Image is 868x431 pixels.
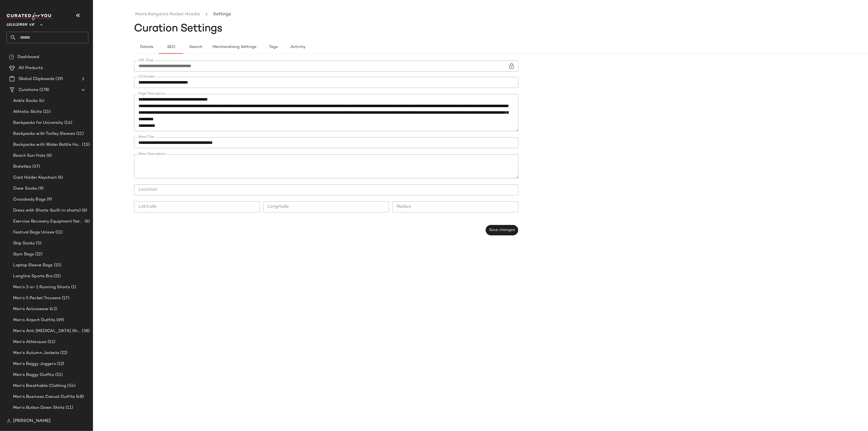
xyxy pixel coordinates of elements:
[34,251,42,258] span: (22)
[269,45,278,49] span: Tags
[31,164,40,170] span: (37)
[13,131,75,137] span: Backpacks with Trolley Sleeves
[57,175,63,181] span: (6)
[54,372,63,378] span: (51)
[13,251,34,258] span: Gym Bags
[7,19,35,28] span: Lululemon UK
[75,131,84,137] span: (11)
[13,383,66,389] span: Men's Breathable Clothing
[19,65,43,71] span: All Products
[45,153,52,159] span: (6)
[13,120,63,126] span: Backpacks for University
[63,416,72,422] span: (45)
[65,405,73,411] span: (11)
[19,76,54,82] span: Global Clipboards
[13,164,31,170] span: Bralettes
[135,11,200,18] a: Men's Kangaroo Pocket Hoodie​
[13,284,70,290] span: Men's 2-in-1 Running Shorts
[55,317,64,323] span: (69)
[81,142,90,148] span: (15)
[13,109,42,115] span: Athletic Skirts
[134,23,222,34] span: Curation Settings
[13,273,53,279] span: Longline Sports Bra
[13,218,83,225] span: Exercise Recovery Equipment (target mobility + muscle recovery equipment)
[13,229,54,236] span: Festival Bags Unisex
[13,240,35,247] span: Grip Socks
[13,196,46,203] span: Crossbody Bags
[13,405,65,411] span: Men's Button Down Shirts
[46,196,52,203] span: (9)
[56,361,64,367] span: (12)
[81,207,87,214] span: (6)
[13,317,55,323] span: Men's Airport Outfits
[53,262,62,269] span: (15)
[37,185,43,192] span: (9)
[13,339,47,345] span: Men's Athleisure
[486,225,518,235] button: Save changes
[59,350,68,356] span: (22)
[47,339,55,345] span: (51)
[75,394,84,400] span: (48)
[13,98,38,104] span: Ankle Socks
[48,306,57,312] span: (42)
[489,228,515,232] span: Save changes
[13,416,63,422] span: Men's Capsule Wardrobe
[66,383,76,389] span: (54)
[83,218,90,225] span: (6)
[38,98,44,104] span: (4)
[13,185,37,192] span: Crew Socks
[13,153,45,159] span: Beach Sun Hats
[13,394,75,400] span: Men's Business Casual Outfits
[61,295,69,301] span: (17)
[54,229,63,236] span: (11)
[54,76,63,82] span: (19)
[38,87,49,93] span: (278)
[13,207,81,214] span: Dress with Shorts (built-in shorts)
[81,328,90,334] span: (38)
[212,45,256,49] span: Merchandising Settings
[212,11,232,18] li: Settings
[13,175,57,181] span: Card Holder Keychain
[167,45,175,49] span: SEO
[13,361,56,367] span: Men's Baggy Joggers
[13,306,48,312] span: Men's Activewear
[13,328,81,334] span: Men's Anti [MEDICAL_DATA] Shorts
[18,54,39,60] span: Dashboard
[53,273,61,279] span: (21)
[7,419,11,423] img: svg%3e
[13,142,81,148] span: Backpacks with Water Bottle Holder
[35,240,41,247] span: (5)
[13,350,59,356] span: Men's Autumn Jackets
[70,284,76,290] span: (1)
[13,418,51,424] span: [PERSON_NAME]
[42,109,51,115] span: (15)
[13,372,54,378] span: Men's Baggy Outfits
[63,120,72,126] span: (14)
[7,13,53,20] img: cfy_white_logo.C9jOOHJF.svg
[140,45,153,49] span: Details
[9,54,14,60] img: svg%3e
[13,262,53,269] span: Laptop Sleeve Bags
[290,45,305,49] span: Activity
[189,45,202,49] span: Search
[13,295,61,301] span: Men's 5 Pocket Trousers
[19,87,38,93] span: Curations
